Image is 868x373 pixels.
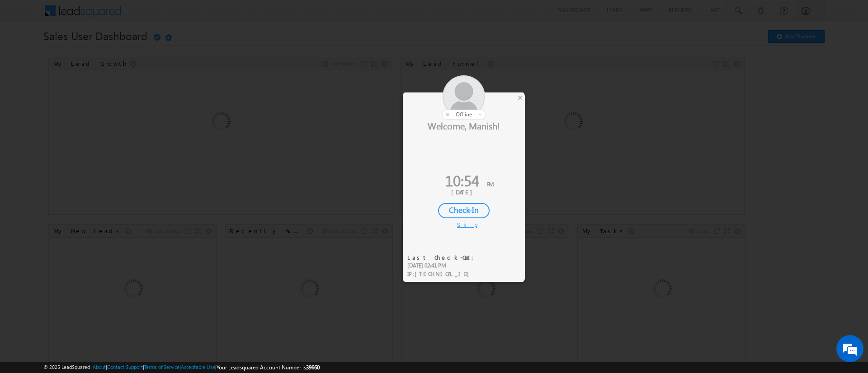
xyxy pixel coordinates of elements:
[415,270,474,277] span: [TECHNICAL_ID]
[407,253,479,262] div: Last Check-Out:
[515,92,525,102] div: ×
[486,180,494,188] span: PM
[407,262,479,270] div: [DATE] 02:41 PM
[456,111,472,118] span: offline
[306,364,320,371] span: 39660
[410,188,518,196] div: [DATE]
[403,120,525,131] div: Welcome, Manish!
[407,270,479,278] div: IP :
[457,221,471,229] div: Skip
[144,364,179,370] a: Terms of Service
[217,364,320,371] span: Your Leadsquared Account Number is
[181,364,215,370] a: Acceptable Use
[445,170,479,190] span: 10:54
[107,364,143,370] a: Contact Support
[43,363,320,372] span: © 2025 LeadSquared | | | | |
[93,364,106,370] a: About
[438,203,490,218] div: Check-In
